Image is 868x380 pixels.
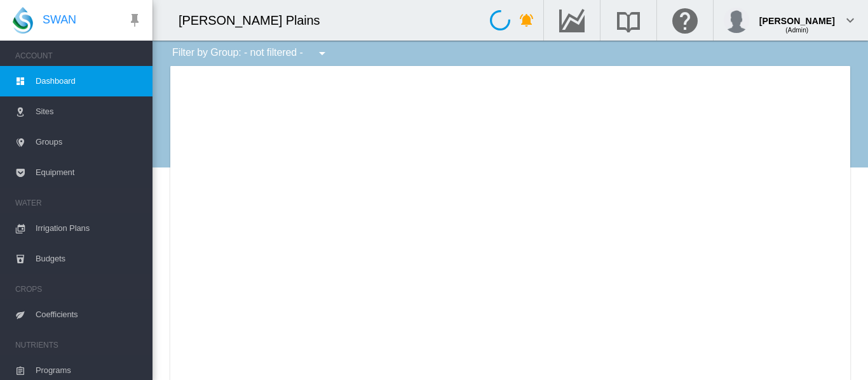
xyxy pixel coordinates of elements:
span: Equipment [36,157,142,188]
span: Budgets [36,244,142,274]
img: SWAN-Landscape-Logo-Colour-drop.png [13,7,33,34]
md-icon: Go to the Data Hub [557,13,587,28]
span: ACCOUNT [15,46,142,66]
div: [PERSON_NAME] [759,10,835,22]
div: [PERSON_NAME] Plains [179,11,332,29]
button: icon-menu-down [309,41,335,66]
md-icon: Search the knowledge base [613,13,644,28]
span: Sites [36,96,142,127]
span: WATER [15,193,142,213]
md-icon: icon-menu-down [315,46,330,61]
span: Groups [36,127,142,157]
span: CROPS [15,279,142,299]
md-icon: icon-bell-ring [519,13,534,28]
span: (Admin) [785,27,808,34]
span: Coefficients [36,299,142,330]
md-icon: icon-chevron-down [843,13,858,28]
span: SWAN [43,12,76,28]
div: Filter by Group: - not filtered - [163,41,339,66]
md-icon: Click here for help [670,13,700,28]
md-icon: icon-pin [127,13,142,28]
span: NUTRIENTS [15,335,142,355]
span: Dashboard [36,66,142,96]
button: icon-bell-ring [514,8,539,33]
span: Irrigation Plans [36,213,142,244]
img: profile.jpg [724,8,749,33]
